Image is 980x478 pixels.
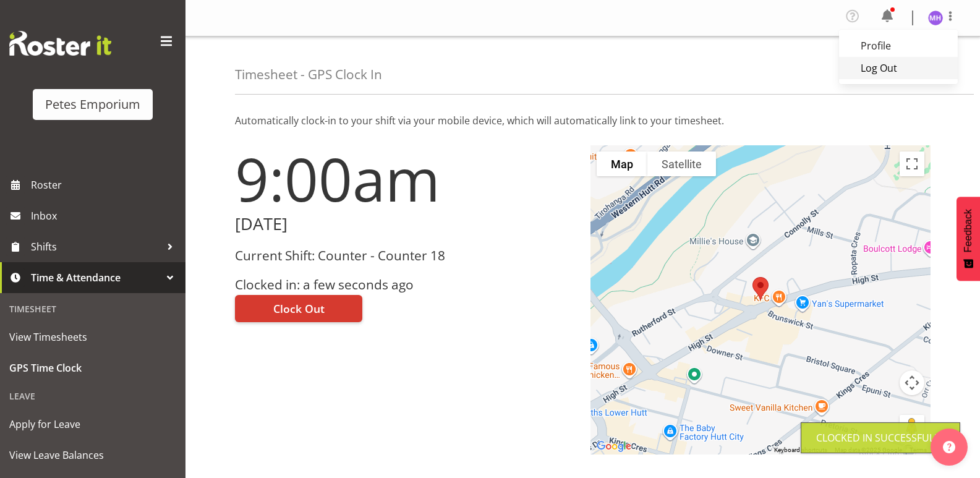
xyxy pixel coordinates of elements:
[235,295,362,322] button: Clock Out
[943,441,955,453] img: help-xxl-2.png
[816,430,945,445] div: Clocked in Successfully
[31,237,161,256] span: Shifts
[900,415,924,440] button: Drag Pegman onto the map to open Street View
[597,152,647,176] button: Show street map
[3,352,182,383] a: GPS Time Clock
[9,446,176,464] span: View Leave Balances
[235,113,931,128] p: Automatically clock-in to your shift via your mobile device, which will automatically link to you...
[3,409,182,440] a: Apply for Leave
[235,249,576,263] h3: Current Shift: Counter - Counter 18
[3,322,182,352] a: View Timesheets
[900,152,924,176] button: Toggle fullscreen view
[839,35,958,57] a: Profile
[235,215,576,234] h2: [DATE]
[9,359,176,377] span: GPS Time Clock
[594,438,634,455] img: Google
[9,328,176,346] span: View Timesheets
[3,440,182,471] a: View Leave Balances
[963,209,974,252] span: Feedback
[31,268,161,287] span: Time & Attendance
[9,31,111,56] img: Rosterit website logo
[45,95,140,114] div: Petes Emporium
[235,278,576,292] h3: Clocked in: a few seconds ago
[900,370,924,395] button: Map camera controls
[31,207,179,225] span: Inbox
[928,11,943,25] img: mackenzie-halford4471.jpg
[647,152,716,176] button: Show satellite imagery
[774,446,827,455] button: Keyboard shortcuts
[273,301,325,317] span: Clock Out
[235,145,576,212] h1: 9:00am
[594,438,634,455] a: Open this area in Google Maps (opens a new window)
[839,57,958,79] a: Log Out
[957,197,980,281] button: Feedback - Show survey
[9,415,176,433] span: Apply for Leave
[3,296,182,322] div: Timesheet
[31,176,179,194] span: Roster
[235,67,382,82] h4: Timesheet - GPS Clock In
[3,383,182,409] div: Leave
